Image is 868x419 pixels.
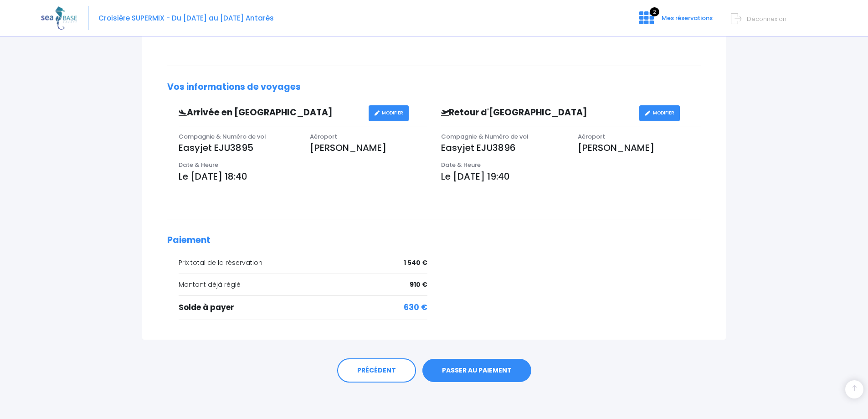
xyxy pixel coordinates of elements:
span: Compagnie & Numéro de vol [441,132,529,141]
p: [PERSON_NAME] [578,141,701,155]
span: 630 € [404,302,427,314]
span: Date & Heure [179,160,218,169]
a: PRÉCÉDENT [337,358,416,383]
h3: Arrivée en [GEOGRAPHIC_DATA] [172,108,369,118]
div: Solde à payer [179,302,427,314]
p: [PERSON_NAME] [310,141,427,155]
a: 2 Mes réservations [632,17,718,26]
p: Easyjet EJU3895 [179,141,296,155]
p: Easyjet EJU3896 [441,141,564,155]
h2: Paiement [167,235,701,246]
a: MODIFIER [639,105,680,121]
p: Le [DATE] 18:40 [179,170,427,183]
span: Déconnexion [747,15,786,23]
p: Le [DATE] 19:40 [441,170,701,183]
span: 2 [650,7,659,16]
span: 1 540 € [404,258,427,268]
h2: Vos informations de voyages [167,82,701,93]
div: Montant déjà réglé [179,280,427,290]
span: Mes réservations [662,14,713,22]
span: 910 € [410,280,427,290]
a: PASSER AU PAIEMENT [422,359,531,383]
div: Prix total de la réservation [179,258,427,268]
a: MODIFIER [369,105,409,121]
span: Aéroport [310,132,337,141]
span: Compagnie & Numéro de vol [179,132,266,141]
h3: Retour d'[GEOGRAPHIC_DATA] [434,108,639,118]
span: Aéroport [578,132,605,141]
span: Date & Heure [441,160,481,169]
span: Croisière SUPERMIX - Du [DATE] au [DATE] Antarès [98,13,274,23]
